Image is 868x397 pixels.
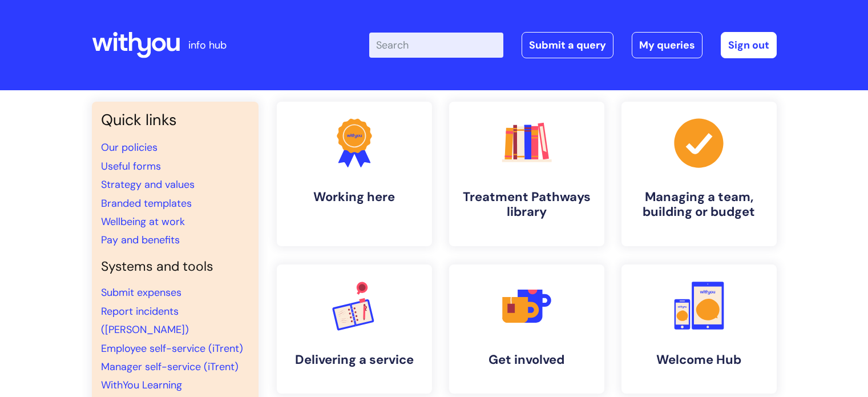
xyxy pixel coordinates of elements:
a: Treatment Pathways library [449,102,604,246]
a: Sign out [721,32,777,58]
h4: Treatment Pathways library [458,190,595,220]
a: Report incidents ([PERSON_NAME]) [101,304,189,336]
a: Useful forms [101,159,161,173]
h4: Working here [286,190,423,204]
a: Welcome Hub [621,264,777,394]
a: My queries [632,32,703,58]
p: info hub [188,36,227,54]
a: Working here [277,102,432,246]
div: | - [369,32,777,58]
a: Our policies [101,141,158,154]
a: Managing a team, building or budget [621,102,777,246]
a: Manager self-service (iTrent) [101,360,239,374]
h4: Get involved [458,352,595,367]
a: Delivering a service [277,264,432,394]
a: Employee self-service (iTrent) [101,342,243,355]
a: Wellbeing at work [101,215,185,228]
a: Submit expenses [101,286,181,299]
h4: Managing a team, building or budget [631,190,768,220]
a: WithYou Learning [101,378,182,392]
h4: Welcome Hub [631,352,768,367]
h4: Systems and tools [101,259,249,275]
a: Submit a query [522,32,613,58]
h3: Quick links [101,111,249,129]
a: Pay and benefits [101,233,180,247]
input: Search [369,33,503,58]
h4: Delivering a service [286,352,423,367]
a: Get involved [449,264,604,394]
a: Branded templates [101,197,192,210]
a: Strategy and values [101,178,195,191]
